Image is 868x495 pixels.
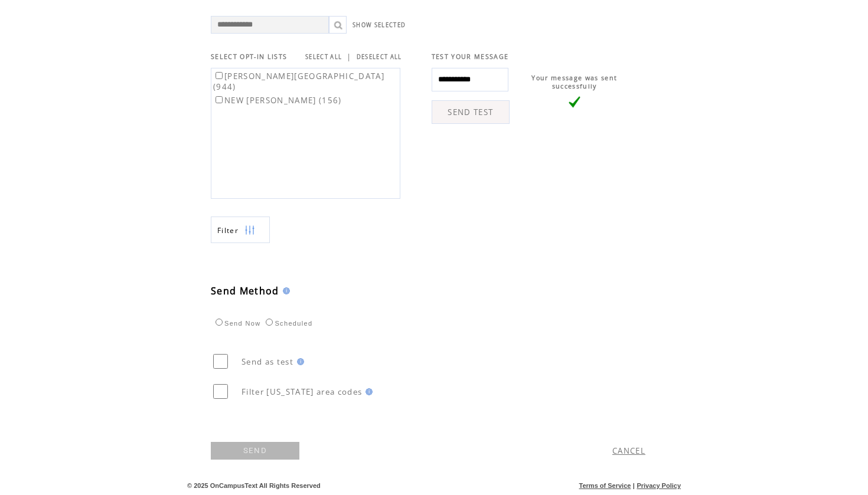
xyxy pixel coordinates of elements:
[217,225,239,235] span: Show filters
[211,217,270,243] a: Filter
[213,71,384,92] label: [PERSON_NAME][GEOGRAPHIC_DATA] (944)
[266,319,273,326] input: Scheduled
[187,482,321,489] span: © 2025 OnCampusText All Rights Reserved
[242,386,362,397] span: Filter [US_STATE] area codes
[347,51,351,62] span: |
[612,445,645,456] a: CANCEL
[263,320,312,327] label: Scheduled
[305,53,342,61] a: SELECT ALL
[216,319,223,326] input: Send Now
[353,21,406,29] a: SHOW SELECTED
[213,320,260,327] label: Send Now
[357,53,402,61] a: DESELECT ALL
[242,356,293,367] span: Send as test
[211,53,287,61] span: SELECT OPT-IN LISTS
[432,100,510,124] a: SEND TEST
[569,96,580,108] img: vLarge.png
[211,442,299,460] a: SEND
[293,358,304,365] img: help.gif
[213,95,342,106] label: NEW [PERSON_NAME] (156)
[279,287,290,294] img: help.gif
[211,284,279,297] span: Send Method
[579,482,631,489] a: Terms of Service
[432,53,509,61] span: TEST YOUR MESSAGE
[362,388,373,395] img: help.gif
[531,74,617,90] span: Your message was sent successfully
[633,482,635,489] span: |
[244,217,255,244] img: filters.png
[637,482,681,489] a: Privacy Policy
[216,72,223,79] input: [PERSON_NAME][GEOGRAPHIC_DATA] (944)
[216,96,223,103] input: NEW [PERSON_NAME] (156)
